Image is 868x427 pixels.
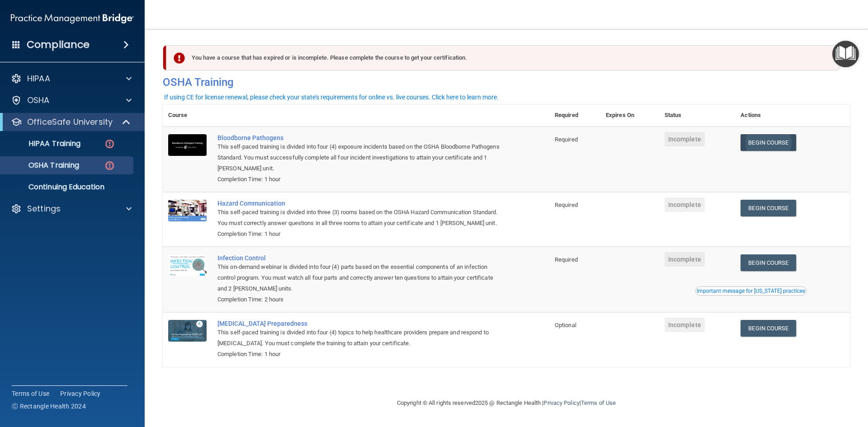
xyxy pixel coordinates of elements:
div: This self-paced training is divided into four (4) exposure incidents based on the OSHA Bloodborne... [217,141,504,174]
span: Incomplete [665,318,705,332]
a: Settings [11,203,132,214]
th: Required [549,104,600,127]
p: Continuing Education [6,183,129,192]
img: PMB logo [11,9,134,28]
div: Completion Time: 2 hours [217,294,504,305]
a: Begin Course [741,254,796,271]
div: If using CE for license renewal, please check your state's requirements for online vs. live cours... [164,94,499,100]
button: Read this if you are a dental practitioner in the state of CA [695,286,807,296]
a: HIPAA [11,73,132,84]
a: Privacy Policy [543,399,579,406]
div: This on-demand webinar is divided into four (4) parts based on the essential components of an inf... [217,262,504,294]
p: HIPAA [27,73,50,84]
img: exclamation-circle-solid-danger.72ef9ffc.png [174,52,185,64]
p: OSHA [27,95,50,106]
a: Begin Course [741,200,796,216]
div: Completion Time: 1 hour [217,174,504,185]
a: Begin Course [741,320,796,337]
p: OfficeSafe University [27,117,113,127]
span: Incomplete [665,132,705,146]
p: OSHA Training [6,161,79,170]
div: Completion Time: 1 hour [217,229,504,239]
span: Required [555,256,578,263]
th: Actions [735,104,850,127]
p: Settings [27,203,61,214]
iframe: Drift Widget Chat Controller [712,363,857,399]
span: Ⓒ Rectangle Health 2024 [12,402,86,411]
h4: Compliance [27,38,90,51]
h4: OSHA Training [163,76,850,89]
span: Required [555,136,578,143]
a: Hazard Communication [217,200,504,207]
a: [MEDICAL_DATA] Preparedness [217,320,504,327]
div: This self-paced training is divided into four (4) topics to help healthcare providers prepare and... [217,327,504,349]
th: Status [659,104,736,127]
span: Required [555,202,578,208]
a: Begin Course [741,134,796,151]
div: Completion Time: 1 hour [217,349,504,360]
span: Optional [555,322,576,328]
a: Bloodborne Pathogens [217,134,504,141]
a: OSHA [11,95,132,106]
button: Open Resource Center [832,41,859,67]
span: Incomplete [665,197,705,212]
p: HIPAA Training [6,139,80,148]
button: If using CE for license renewal, please check your state's requirements for online vs. live cours... [163,93,500,102]
img: danger-circle.6113f641.png [104,138,115,150]
a: Infection Control [217,254,504,262]
div: Copyright © All rights reserved 2025 @ Rectangle Health | | [341,389,671,418]
div: Important message for [US_STATE] practices [697,288,805,294]
a: Privacy Policy [60,389,101,398]
img: danger-circle.6113f641.png [104,160,115,171]
div: You have a course that has expired or is incomplete. Please complete the course to get your certi... [166,45,840,70]
a: Terms of Use [12,389,49,398]
th: Expires On [600,104,659,127]
a: Terms of Use [581,399,616,406]
a: OfficeSafe University [11,117,131,127]
span: Incomplete [665,252,705,267]
th: Course [163,104,212,127]
div: This self-paced training is divided into three (3) rooms based on the OSHA Hazard Communication S... [217,207,504,229]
